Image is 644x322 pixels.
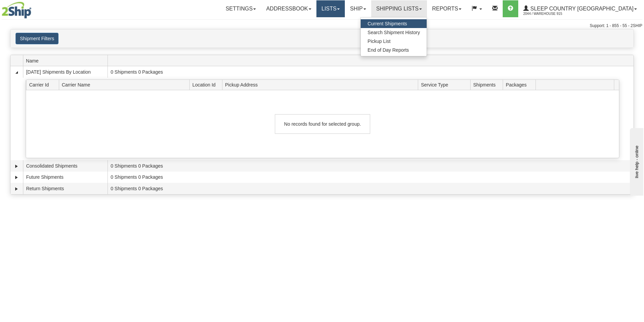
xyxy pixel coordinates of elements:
[2,2,31,19] img: logo2044.jpg
[506,79,535,90] span: Packages
[529,6,634,11] span: Sleep Country [GEOGRAPHIC_DATA]
[523,10,574,17] span: 2044 / Warehouse 915
[16,33,58,44] button: Shipment Filters
[13,185,20,192] a: Expand
[367,21,407,26] span: Current Shipments
[108,172,634,183] td: 0 Shipments 0 Packages
[316,0,345,17] a: Lists
[23,66,108,78] td: [DATE] Shipments By Location
[13,163,20,170] a: Expand
[367,39,390,44] span: Pickup List
[473,79,503,90] span: Shipments
[13,69,20,76] a: Collapse
[225,79,418,90] span: Pickup Address
[371,0,427,17] a: Shipping lists
[345,0,371,17] a: Ship
[261,0,316,17] a: Addressbook
[13,174,20,181] a: Expand
[427,0,467,17] a: Reports
[628,126,643,195] iframe: chat widget
[275,114,370,134] div: No records found for selected group.
[2,23,642,29] div: Support: 1 - 855 - 55 - 2SHIP
[361,37,427,46] a: Pickup List
[108,160,634,172] td: 0 Shipments 0 Packages
[518,0,642,17] a: Sleep Country [GEOGRAPHIC_DATA] 2044 / Warehouse 915
[361,19,427,28] a: Current Shipments
[29,79,59,90] span: Carrier Id
[23,172,108,183] td: Future Shipments
[367,47,409,53] span: End of Day Reports
[62,79,190,90] span: Carrier Name
[361,46,427,54] a: End of Day Reports
[421,79,470,90] span: Service Type
[108,66,634,78] td: 0 Shipments 0 Packages
[220,0,261,17] a: Settings
[192,79,222,90] span: Location Id
[23,160,108,172] td: Consolidated Shipments
[23,183,108,194] td: Return Shipments
[26,55,108,66] span: Name
[108,183,634,194] td: 0 Shipments 0 Packages
[5,6,63,11] div: live help - online
[361,28,427,37] a: Search Shipment History
[367,30,420,35] span: Search Shipment History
